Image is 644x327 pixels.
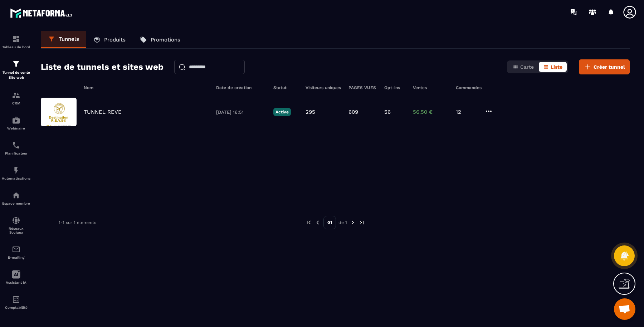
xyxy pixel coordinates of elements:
img: email [12,245,20,254]
p: TUNNEL REVE [84,109,122,115]
img: formation [12,60,20,68]
a: Tunnels [41,31,86,48]
a: automationsautomationsEspace membre [2,186,30,211]
a: schedulerschedulerPlanificateur [2,136,30,161]
p: Espace membre [2,201,30,205]
p: 01 [323,216,336,229]
p: Tunnels [59,36,79,42]
a: Promotions [133,31,187,48]
p: [DATE] 16:51 [216,109,266,115]
img: next [350,219,356,226]
h6: Visiteurs uniques [306,85,341,90]
p: Planificateur [2,151,30,155]
h6: PAGES VUES [348,85,377,90]
button: Carte [508,62,538,72]
p: Automatisations [2,176,30,180]
a: formationformationCRM [2,86,30,111]
a: Assistant IA [2,265,30,290]
img: accountant [12,295,20,304]
p: Produits [104,36,126,43]
div: Ouvrir le chat [614,298,635,320]
img: formation [12,35,20,43]
p: 12 [456,109,477,115]
span: Liste [551,64,562,70]
img: logo [10,6,74,20]
h6: Date de création [216,85,266,90]
a: automationsautomationsWebinaire [2,111,30,136]
a: Produits [86,31,133,48]
p: 56,50 € [413,109,449,115]
img: automations [12,116,20,125]
a: automationsautomationsAutomatisations [2,161,30,186]
p: 609 [348,109,358,115]
a: formationformationTableau de bord [2,29,30,54]
p: CRM [2,101,30,105]
h6: Nom [84,85,209,90]
h6: Ventes [413,85,449,90]
p: Comptabilité [2,306,30,309]
a: social-networksocial-networkRéseaux Sociaux [2,211,30,240]
img: automations [12,191,20,200]
h6: Statut [273,85,298,90]
img: prev [314,219,321,226]
p: 56 [384,109,391,115]
img: scheduler [12,141,20,150]
img: social-network [12,216,20,225]
h6: Opt-ins [384,85,406,90]
p: de 1 [338,220,347,225]
p: Active [273,108,291,116]
p: 295 [306,109,315,115]
img: next [358,219,365,226]
p: Promotions [151,36,180,43]
img: prev [306,219,312,226]
h6: Commandes [456,85,482,90]
img: automations [12,166,20,175]
button: Liste [539,62,567,72]
img: formation [12,91,20,99]
p: Réseaux Sociaux [2,226,30,234]
img: image [41,98,77,126]
p: Tunnel de vente Site web [2,70,30,80]
a: formationformationTunnel de vente Site web [2,54,30,86]
a: emailemailE-mailing [2,240,30,265]
h2: Liste de tunnels et sites web [41,60,164,74]
span: Carte [520,64,534,70]
p: Assistant IA [2,280,30,284]
p: 1-1 sur 1 éléments [59,220,96,225]
p: Webinaire [2,126,30,130]
a: accountantaccountantComptabilité [2,290,30,315]
button: Créer tunnel [579,59,630,74]
span: Créer tunnel [594,63,625,70]
p: E-mailing [2,255,30,259]
p: Tableau de bord [2,45,30,49]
